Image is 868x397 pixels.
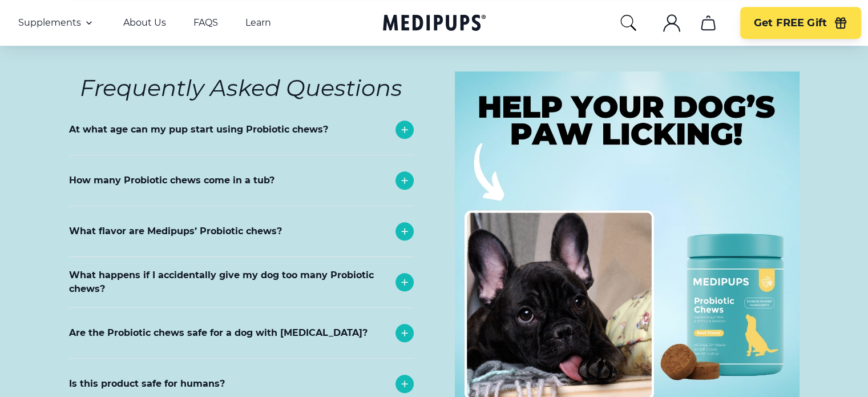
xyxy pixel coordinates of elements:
a: FAQS [193,17,218,29]
div: Each tub contains 30 chews. [69,206,411,242]
button: account [658,9,685,37]
button: Get FREE Gift [740,7,861,39]
p: At what age can my pup start using Probiotic chews? [69,123,328,137]
p: Is this product safe for humans? [69,377,225,391]
a: Learn [245,17,271,29]
p: How many Probiotic chews come in a tub? [69,174,274,187]
span: Get FREE Gift [754,17,827,30]
p: What happens if I accidentally give my dog too many Probiotic chews? [69,268,390,296]
a: About Us [123,17,166,29]
button: Supplements [18,16,96,30]
p: What flavor are Medipups’ Probiotic chews? [69,224,282,238]
div: Our probiotic soft chews are an amazing solution for dogs of any breed. We recommend introducing ... [69,155,411,232]
span: Supplements [18,17,81,29]
div: Beef Flavored: Our chews will leave your pup begging for MORE! [69,256,411,293]
div: Please see a veterinarian as soon as possible if you accidentally give too many. If you’re unsure... [69,307,411,371]
button: search [619,14,637,32]
h6: Frequently Asked Questions [69,71,414,105]
p: Are the Probiotic chews safe for a dog with [MEDICAL_DATA]? [69,326,368,340]
button: cart [695,9,722,37]
a: Medipups [383,12,486,35]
